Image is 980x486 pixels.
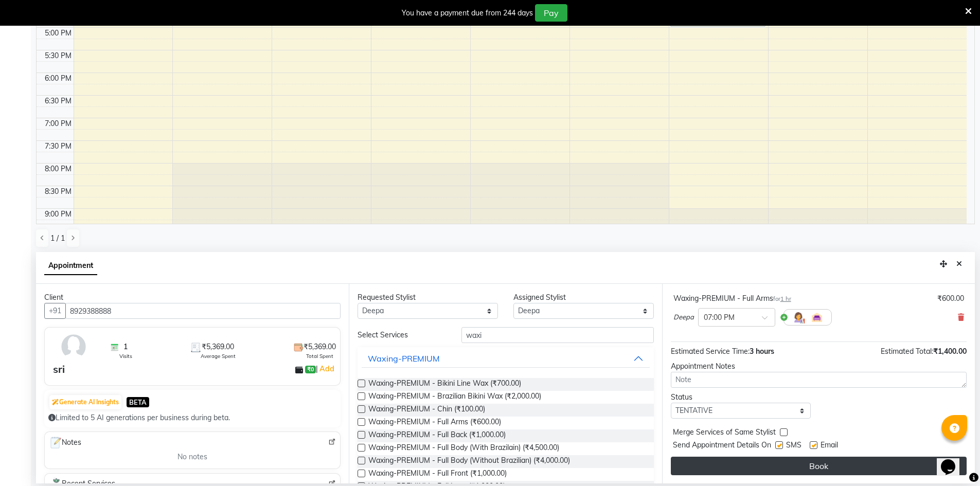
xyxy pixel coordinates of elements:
[671,457,967,475] button: Book
[48,412,336,423] div: Limited to 5 AI generations per business during beta.
[952,256,967,272] button: Close
[368,404,485,417] span: Waxing-PREMIUM - Chin (₹100.00)
[792,311,805,323] img: Hairdresser.png
[201,352,236,360] span: Average Spent
[123,341,128,352] span: 1
[671,361,967,372] div: Appointment Notes
[43,50,74,61] div: 5:30 PM
[671,347,750,356] span: Estimated Service Time:
[362,349,649,368] button: Waxing-PREMIUM
[368,455,570,468] span: Waxing-PREMIUM - Full Body (Without Brazilian) (₹4,000.00)
[368,429,506,442] span: Waxing-PREMIUM - Full Back (₹1,000.00)
[402,8,533,19] div: You have a payment due from 244 days
[49,436,81,449] span: Notes
[43,96,74,106] div: 6:30 PM
[750,347,774,356] span: 3 hours
[821,440,838,453] span: Email
[127,397,149,407] span: BETA
[43,209,74,220] div: 9:00 PM
[780,295,791,302] span: 1 hr
[671,392,811,403] div: Status
[513,292,654,303] div: Assigned Stylist
[43,141,74,152] div: 7:30 PM
[368,468,507,481] span: Waxing-PREMIUM - Full Front (₹1,000.00)
[65,303,341,319] input: Search by Name/Mobile/Email/Code
[306,352,333,360] span: Total Spent
[358,292,498,303] div: Requested Stylist
[368,391,541,404] span: Waxing-PREMIUM - Brazilian Bikini Wax (₹2,000.00)
[43,28,74,39] div: 5:00 PM
[316,363,336,375] span: |
[368,442,559,455] span: Waxing-PREMIUM - Full Body (With Brazilain) (₹4,500.00)
[673,293,791,304] div: Waxing-PREMIUM - Full Arms
[461,327,654,343] input: Search by service name
[50,233,65,244] span: 1 / 1
[368,352,440,365] div: Waxing-PREMIUM
[53,362,65,377] div: sri
[44,257,97,275] span: Appointment
[881,347,933,356] span: Estimated Total:
[535,4,567,22] button: Pay
[202,341,234,352] span: ₹5,369.00
[773,295,791,302] small: for
[305,366,316,374] span: ₹0
[43,118,74,129] div: 7:00 PM
[811,311,823,323] img: Interior.png
[673,440,771,453] span: Send Appointment Details On
[43,73,74,84] div: 6:00 PM
[673,312,694,322] span: Deepa
[318,363,336,375] a: Add
[786,440,801,453] span: SMS
[44,292,341,303] div: Client
[177,452,207,462] span: No notes
[933,347,967,356] span: ₹1,400.00
[43,186,74,197] div: 8:30 PM
[937,293,964,304] div: ₹600.00
[59,332,88,362] img: avatar
[350,330,454,340] div: Select Services
[43,164,74,174] div: 8:00 PM
[937,445,970,476] iframe: chat widget
[368,378,521,391] span: Waxing-PREMIUM - Bikini Line Wax (₹700.00)
[673,427,776,440] span: Merge Services of Same Stylist
[44,303,66,319] button: +91
[304,341,336,352] span: ₹5,369.00
[368,417,501,429] span: Waxing-PREMIUM - Full Arms (₹600.00)
[49,395,121,409] button: Generate AI Insights
[119,352,132,360] span: Visits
